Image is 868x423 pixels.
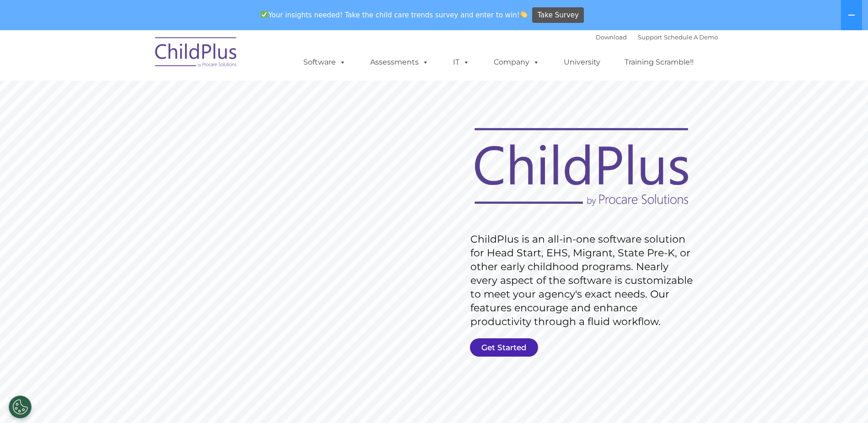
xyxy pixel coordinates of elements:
[470,233,697,329] rs-layer: ChildPlus is an all-in-one software solution for Head Start, EHS, Migrant, State Pre-K, or other ...
[664,33,718,41] a: Schedule A Demo
[9,396,32,418] button: Cookies Settings
[294,53,355,71] a: Software
[151,31,242,76] img: ChildPlus by Procare Solutions
[615,53,703,71] a: Training Scramble!!
[470,338,538,357] a: Get Started
[257,6,531,24] span: Your insights needed! Take the child care trends survey and enter to win!
[532,7,584,23] a: Take Survey
[596,33,627,41] a: Download
[596,33,718,41] font: |
[555,53,609,71] a: University
[520,11,527,18] img: 👏
[444,53,479,71] a: IT
[638,33,662,41] a: Support
[361,53,438,71] a: Assessments
[485,53,549,71] a: Company
[261,11,268,18] img: ✅
[538,7,579,23] span: Take Survey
